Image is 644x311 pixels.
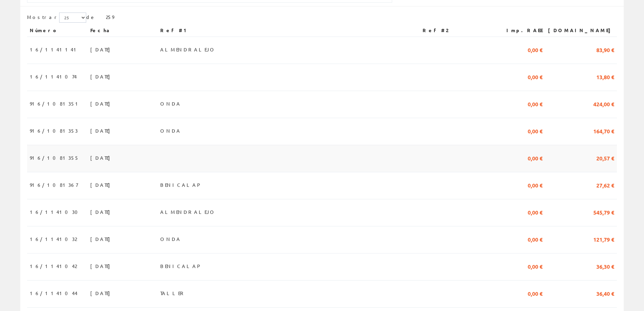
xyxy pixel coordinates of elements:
[90,98,114,109] span: [DATE]
[160,179,202,191] span: BENICALAP
[528,125,543,136] span: 0,00 €
[30,152,79,163] span: 916/1081355
[59,13,86,23] select: Mostrar
[528,152,543,163] span: 0,00 €
[545,24,617,37] th: [DOMAIN_NAME]
[593,98,614,109] span: 424,00 €
[596,179,614,191] span: 27,62 €
[30,98,81,109] span: 916/1081351
[30,71,77,82] span: 16/1141074
[528,287,543,299] span: 0,00 €
[90,206,114,218] span: [DATE]
[596,152,614,163] span: 20,57 €
[160,206,216,218] span: ALMENDRALEJO
[90,152,114,163] span: [DATE]
[528,260,543,272] span: 0,00 €
[528,71,543,82] span: 0,00 €
[495,24,545,37] th: Imp.RAEE
[528,179,543,191] span: 0,00 €
[596,71,614,82] span: 13,80 €
[27,13,617,24] div: de 259
[30,179,78,191] span: 916/1081367
[90,233,114,245] span: [DATE]
[593,206,614,218] span: 545,79 €
[160,98,181,109] span: ONDA
[160,260,202,272] span: BENICALAP
[30,206,82,218] span: 16/1141030
[158,24,420,37] th: Ref #1
[27,13,86,23] label: Mostrar
[160,44,216,55] span: ALMENDRALEJO
[596,44,614,55] span: 83,90 €
[30,44,79,55] span: 16/1141141
[160,125,181,136] span: ONDA
[90,287,114,299] span: [DATE]
[88,24,158,37] th: Fecha
[30,125,78,136] span: 916/1081353
[528,98,543,109] span: 0,00 €
[528,233,543,245] span: 0,00 €
[90,179,114,191] span: [DATE]
[90,260,114,272] span: [DATE]
[30,260,77,272] span: 16/1141042
[90,125,114,136] span: [DATE]
[30,287,77,299] span: 16/1141044
[160,287,186,299] span: TALLER
[27,24,88,37] th: Número
[593,233,614,245] span: 121,79 €
[593,125,614,136] span: 164,70 €
[528,44,543,55] span: 0,00 €
[596,260,614,272] span: 36,30 €
[420,24,495,37] th: Ref #2
[596,287,614,299] span: 36,40 €
[90,71,114,82] span: [DATE]
[90,44,114,55] span: [DATE]
[528,206,543,218] span: 0,00 €
[160,233,181,245] span: ONDA
[30,233,77,245] span: 16/1141032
